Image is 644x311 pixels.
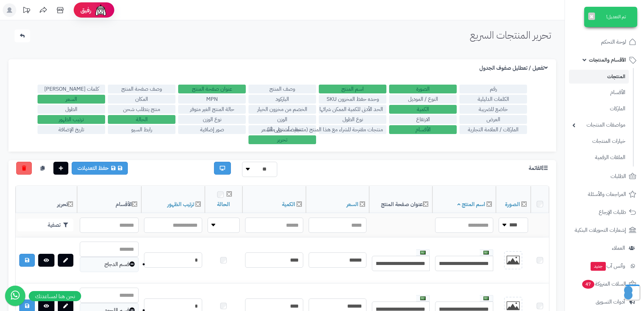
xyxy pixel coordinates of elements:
a: الطلبات [569,168,640,184]
label: حالة المنتج الغير متوفر [178,105,246,114]
label: الصورة [389,85,457,93]
label: السعر [38,95,105,104]
th: تحرير [16,186,77,213]
label: الكمية [389,105,457,114]
label: الحالة [108,115,175,124]
th: عنوان صفحة المنتج [369,186,433,213]
a: اسم المنتج [457,200,485,208]
label: النوع / الموديل [389,95,457,104]
a: الحالة [217,200,230,208]
label: خاضع للضريبة [459,105,527,114]
img: العربية [483,296,489,300]
span: جديد [591,262,606,271]
a: الصورة [505,200,520,208]
a: إشعارات التحويلات البنكية [569,222,640,238]
label: العرض [459,115,527,124]
a: وآتس آبجديد [569,258,640,274]
label: تاريخ الإضافة [38,125,105,134]
span: لوحة التحكم [601,37,626,47]
a: الكمية [282,200,295,208]
span: المراجعات والأسئلة [588,190,626,199]
label: صور إضافية [178,125,246,134]
label: الباركود [248,95,316,104]
a: الأقسام [569,85,629,100]
h1: تحرير المنتجات السريع [470,29,551,41]
span: الأقسام والمنتجات [589,55,626,65]
label: منتجات مقترحة للشراء مع هذا المنتج (منتجات تُشترى معًا) [319,125,386,134]
label: عنوان صفحة المنتج [178,85,246,93]
img: العربية [420,251,426,254]
label: الوزن [248,115,316,124]
a: العملاء [569,240,640,256]
div: قسم الدجاج [84,261,135,268]
span: رفيق [80,6,91,14]
span: وآتس آب [590,261,625,271]
a: مواصفات المنتجات [569,118,629,132]
label: الطول [38,105,105,114]
label: تحرير [248,135,316,144]
label: وصف المنتج [248,85,316,93]
img: ai-face.png [94,3,108,17]
label: الكلمات الدليلية [459,95,527,104]
label: رابط السيو [108,125,175,134]
label: كلمات [PERSON_NAME] [38,85,105,93]
img: العربية [420,296,426,300]
label: المكان [108,95,175,104]
a: الماركات [569,102,629,116]
a: ترتيب الظهور [167,200,194,208]
label: الحد الأدنى للكمية الممكن شرائها [319,105,386,114]
a: لوحة التحكم [569,34,640,50]
h3: القائمة [529,165,549,172]
a: تحديثات المنصة [18,3,35,19]
a: الملفات الرقمية [569,150,629,165]
a: حفظ التعديلات [72,162,128,175]
label: نوع الطول [319,115,386,124]
a: طلبات الإرجاع [569,204,640,220]
label: الأقسام [389,125,457,134]
a: المنتجات [569,70,629,84]
label: وحده حفظ المخزون SKU [319,95,386,104]
span: أدوات التسويق [596,297,625,307]
button: × [588,13,595,20]
button: تصفية [17,219,73,231]
a: المراجعات والأسئلة [569,186,640,202]
a: خيارات المنتجات [569,134,629,149]
span: طلبات الإرجاع [599,207,626,217]
label: الخصم من مخزون الخيار [248,105,316,114]
label: وصف صفحة المنتج [108,85,175,93]
label: الارتفاع [389,115,457,124]
label: منتج يتطلب شحن [108,105,175,114]
label: تخفيضات على السعر [248,125,316,134]
label: MPN [178,95,246,104]
th: الأقسام [77,186,141,213]
a: السلات المتروكة47 [569,276,640,292]
label: اسم المنتج [319,85,386,93]
img: العربية [483,251,489,254]
span: العملاء [612,243,625,253]
span: السلات المتروكة [581,279,626,289]
a: أدوات التسويق [569,294,640,310]
span: إشعارات التحويلات البنكية [575,225,626,235]
label: نوع الوزن [178,115,246,124]
h3: تفعيل / تعطليل صفوف الجدول [479,65,549,71]
label: ترتيب الظهور [38,115,105,124]
span: الطلبات [611,172,626,181]
span: 47 [582,280,594,289]
label: رقم [459,85,527,93]
div: تم التعديل! [584,7,637,27]
label: الماركات / العلامة التجارية [459,125,527,134]
a: السعر [347,200,358,208]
